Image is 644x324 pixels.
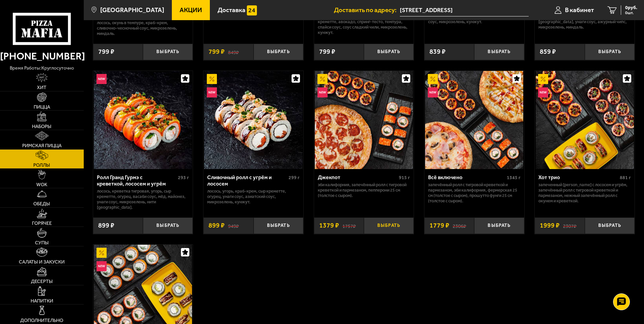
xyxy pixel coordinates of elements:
[317,87,328,97] img: Новинка
[538,174,618,180] div: Хот трио
[424,71,524,169] a: АкционныйНовинкаВсё включено
[20,318,63,323] span: Дополнительно
[429,222,449,229] span: 1779 ₽
[32,221,52,226] span: Горячее
[93,71,193,169] a: НовинкаРолл Гранд Гурмэ с креветкой, лососем и угрём
[507,175,521,180] span: 1345 г
[247,5,257,15] img: 15daf4d41897b9f0e9f617042186c801.svg
[36,182,47,187] span: WOK
[289,175,300,180] span: 299 г
[31,279,53,284] span: Десерты
[318,182,410,198] p: Эби Калифорния, Запечённый ролл с тигровой креветкой и пармезаном, Пепперони 25 см (толстое с сыр...
[254,44,303,60] button: Выбрать
[97,20,189,36] p: лосось, окунь в темпуре, краб-крем, сливочно-чесночный соус, микрозелень, миндаль.
[207,174,287,187] div: Сливочный ролл с угрём и лососем
[228,48,239,55] s: 849 ₽
[620,175,631,180] span: 881 г
[143,44,193,60] button: Выбрать
[319,48,335,55] span: 799 ₽
[33,201,50,206] span: Обеды
[474,217,524,234] button: Выбрать
[538,87,548,97] img: Новинка
[364,217,414,234] button: Выбрать
[254,217,303,234] button: Выбрать
[207,74,217,84] img: Акционный
[314,71,414,169] a: АкционныйНовинкаДжекпот
[98,222,114,229] span: 899 ₽
[429,48,446,55] span: 839 ₽
[538,74,548,84] img: Акционный
[207,87,217,97] img: Новинка
[143,217,193,234] button: Выбрать
[538,14,631,30] p: угорь, креветка спайси, краб-крем, огурец, [GEOGRAPHIC_DATA], унаги соус, ажурный чипс, микрозеле...
[228,222,239,229] s: 949 ₽
[319,222,339,229] span: 1379 ₽
[22,143,62,148] span: Римская пицца
[540,48,556,55] span: 859 ₽
[180,7,202,13] span: Акции
[97,261,107,271] img: Новинка
[207,189,300,205] p: лосось, угорь, краб-крем, Сыр креметте, огурец, унаги соус, азиатский соус, микрозелень, кунжут.
[428,174,505,180] div: Всё включено
[585,44,635,60] button: Выбрать
[535,71,635,169] a: АкционныйНовинкаХот трио
[37,85,46,90] span: Хит
[318,174,397,180] div: Джекпот
[318,14,410,35] p: лосось, угорь, креветка тигровая, Сыр креметте, авокадо, спринг-тесто, темпура, спайси соус, соус...
[98,48,114,55] span: 799 ₽
[453,222,466,229] s: 2306 ₽
[428,87,438,97] img: Новинка
[585,217,635,234] button: Выбрать
[536,71,634,169] img: Хот трио
[625,11,637,15] span: 0 шт.
[178,175,189,180] span: 293 г
[428,74,438,84] img: Акционный
[94,71,192,169] img: Ролл Гранд Гурмэ с креветкой, лососем и угрём
[425,71,523,169] img: Всё включено
[35,240,49,245] span: Супы
[540,222,560,229] span: 1999 ₽
[474,44,524,60] button: Выбрать
[563,222,576,229] s: 2307 ₽
[31,298,53,303] span: Напитки
[428,182,521,204] p: Запечённый ролл с тигровой креветкой и пармезаном, Эби Калифорния, Фермерская 25 см (толстое с сы...
[97,248,107,258] img: Акционный
[33,163,50,167] span: Роллы
[400,4,529,16] input: Ваш адрес доставки
[204,71,302,169] img: Сливочный ролл с угрём и лососем
[97,189,189,210] p: лосось, креветка тигровая, угорь, Сыр креметте, огурец, васаби соус, мёд, майонез, унаги соус, ми...
[565,7,594,13] span: В кабинет
[399,175,410,180] span: 915 г
[32,124,51,129] span: Наборы
[34,105,50,109] span: Пицца
[364,44,414,60] button: Выбрать
[334,7,400,13] span: Доставить по адресу:
[218,7,245,13] span: Доставка
[203,71,303,169] a: АкционныйНовинкаСливочный ролл с угрём и лососем
[97,174,177,187] div: Ролл Гранд Гурмэ с креветкой, лососем и угрём
[625,5,637,10] span: 0 руб.
[538,182,631,204] p: Запеченный [PERSON_NAME] с лососем и угрём, Запечённый ролл с тигровой креветкой и пармезаном, Не...
[100,7,164,13] span: [GEOGRAPHIC_DATA]
[317,74,328,84] img: Акционный
[209,222,225,229] span: 899 ₽
[97,74,107,84] img: Новинка
[19,259,65,264] span: Салаты и закуски
[315,71,413,169] img: Джекпот
[342,222,356,229] s: 1757 ₽
[209,48,225,55] span: 799 ₽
